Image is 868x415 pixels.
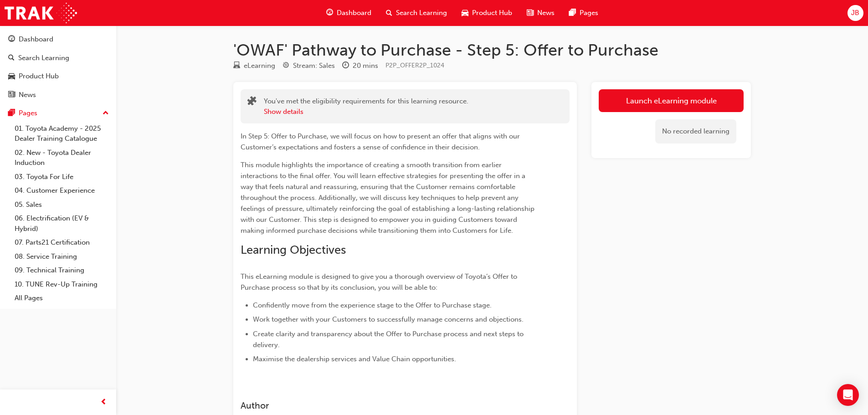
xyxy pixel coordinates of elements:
div: Type [233,60,275,72]
div: Product Hub [19,71,59,82]
div: Open Intercom Messenger [837,384,859,406]
span: up-icon [103,108,109,119]
span: pages-icon [569,7,576,19]
span: This module highlights the importance of creating a smooth transition from earlier interactions t... [241,161,536,235]
div: No recorded learning [655,119,736,143]
div: Duration [342,60,378,72]
span: In Step 5: Offer to Purchase, we will focus on how to present an offer that aligns with our Custo... [241,132,522,151]
div: News [19,90,36,100]
div: Stream [282,60,335,72]
span: search-icon [386,7,392,19]
button: DashboardSearch LearningProduct HubNews [4,29,113,105]
a: Dashboard [4,31,113,48]
a: 09. Technical Training [11,263,113,277]
a: 05. Sales [11,198,113,212]
a: 03. Toyota For Life [11,170,113,184]
a: pages-iconPages [562,4,606,22]
a: 06. Electrification (EV & Hybrid) [11,211,113,236]
div: Stream: Sales [293,61,335,71]
h1: 'OWAF' Pathway to Purchase - Step 5: Offer to Purchase [233,40,751,60]
span: clock-icon [342,62,349,70]
a: search-iconSearch Learning [379,4,454,22]
a: Search Learning [4,50,113,67]
span: Dashboard [337,8,371,18]
div: Pages [19,108,37,118]
span: car-icon [462,7,468,19]
span: JB [851,8,859,18]
span: Create clarity and transparency about the Offer to Purchase process and next steps to delivery. [253,330,525,349]
span: news-icon [527,7,534,19]
span: learningResourceType_ELEARNING-icon [233,62,240,70]
a: News [4,87,113,103]
span: target-icon [282,62,289,70]
span: Pages [580,8,598,18]
a: 01. Toyota Academy - 2025 Dealer Training Catalogue [11,122,113,146]
div: Search Learning [18,53,69,63]
span: Product Hub [472,8,512,18]
span: Confidently move from the experience stage to the Offer to Purchase stage. [253,301,492,309]
div: Dashboard [19,34,53,45]
div: You've met the eligibility requirements for this learning resource. [264,96,468,117]
a: guage-iconDashboard [319,4,379,22]
a: car-iconProduct Hub [454,4,519,22]
span: puzzle-icon [247,97,257,108]
span: guage-icon [326,7,333,19]
span: news-icon [8,91,15,99]
span: guage-icon [8,36,15,44]
span: Learning Objectives [241,243,346,257]
span: News [537,8,555,18]
button: Pages [4,105,113,122]
a: 10. TUNE Rev-Up Training [11,277,113,292]
span: prev-icon [100,397,107,408]
span: pages-icon [8,109,15,118]
a: Launch eLearning module [599,89,744,112]
a: 02. New - Toyota Dealer Induction [11,146,113,170]
a: 07. Parts21 Certification [11,236,113,250]
button: JB [847,5,863,21]
a: news-iconNews [519,4,562,22]
span: Maximise the dealership services and Value Chain opportunities. [253,355,456,363]
div: eLearning [244,61,275,71]
a: 04. Customer Experience [11,184,113,198]
img: Trak [5,3,77,23]
span: Search Learning [396,8,447,18]
div: 20 mins [353,61,378,71]
span: This eLearning module is designed to give you a thorough overview of Toyota’s Offer to Purchase p... [241,272,519,292]
a: 08. Service Training [11,250,113,264]
span: Learning resource code [385,61,444,69]
button: Show details [264,107,303,117]
h3: Author [241,400,537,411]
a: All Pages [11,291,113,305]
span: car-icon [8,72,15,81]
a: Product Hub [4,68,113,85]
span: search-icon [8,54,15,62]
span: Work together with your Customers to successfully manage concerns and objections. [253,315,524,323]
